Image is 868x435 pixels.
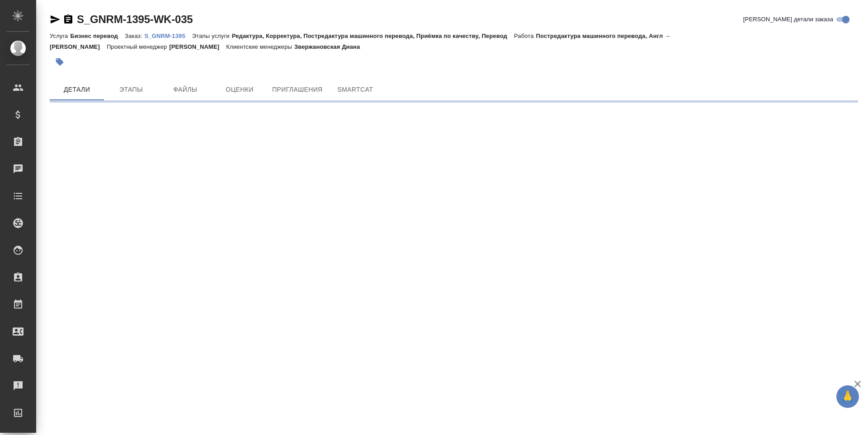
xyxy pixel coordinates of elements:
p: Редактура, Корректура, Постредактура машинного перевода, Приёмка по качеству, Перевод [232,33,514,39]
p: [PERSON_NAME] [169,43,226,50]
span: Оценки [218,84,261,95]
button: 🙏 [836,385,859,408]
p: Услуга [50,33,70,39]
button: Скопировать ссылку для ЯМессенджера [50,14,61,25]
span: Приглашения [272,84,323,95]
span: Файлы [164,84,207,95]
span: 🙏 [840,387,855,406]
a: S_GNRM-1395-WK-035 [77,13,193,25]
p: Этапы услуги [192,33,232,39]
p: Клиентские менеджеры [226,43,294,50]
span: SmartCat [334,84,377,95]
span: [PERSON_NAME] детали заказа [743,15,833,24]
p: S_GNRM-1395 [144,33,192,39]
span: Этапы [109,84,153,95]
span: Детали [55,84,99,95]
p: Работа [514,33,536,39]
button: Скопировать ссылку [63,14,74,25]
p: Заказ: [125,33,144,39]
p: Звержановская Диана [294,43,367,50]
a: S_GNRM-1395 [144,32,192,39]
p: Бизнес перевод [70,33,125,39]
p: Проектный менеджер [107,43,169,50]
button: Добавить тэг [50,52,70,72]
